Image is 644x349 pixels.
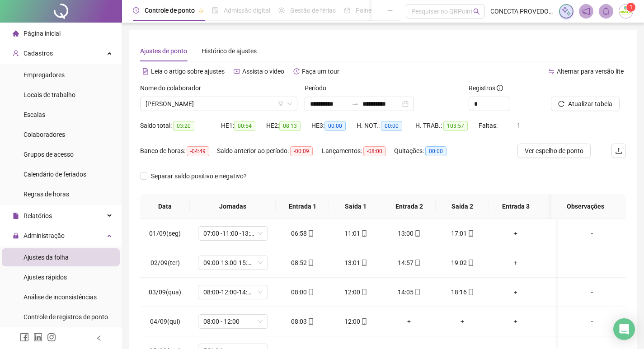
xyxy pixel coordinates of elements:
[224,7,270,14] span: Admissão digital
[344,7,350,14] span: dashboard
[414,260,421,266] span: mobile
[307,230,314,237] span: mobile
[467,260,474,266] span: mobile
[24,274,67,281] span: Ajustes rápidos
[322,146,394,156] div: Lançamentos:
[415,121,479,131] div: H. TRAB.:
[149,230,181,237] span: 01/09(seg)
[360,260,367,266] span: mobile
[517,122,521,129] span: 1
[13,30,19,37] span: home
[357,121,415,131] div: H. NOT.:
[283,316,322,326] div: 08:03
[173,121,194,131] span: 03:20
[443,121,468,131] span: 103:57
[140,194,190,219] th: Data
[414,289,421,295] span: mobile
[382,194,436,219] th: Entrada 2
[390,287,428,297] div: 14:05
[20,333,29,342] span: facebook
[626,3,635,12] sup: Atualize o seu contato no menu Meus Dados
[187,146,209,156] span: -04:49
[142,68,149,74] span: file-text
[517,144,591,158] button: Ver espelho de ponto
[242,68,284,75] span: Assista o vídeo
[202,47,257,55] span: Histórico de ajustes
[140,47,187,55] span: Ajustes de ponto
[467,230,474,237] span: mobile
[356,7,391,14] span: Painel do DP
[557,68,624,75] span: Alternar para versão lite
[525,146,583,156] span: Ver espelho de ponto
[266,121,311,131] div: HE 2:
[305,83,332,93] label: Período
[443,287,482,297] div: 18:16
[497,85,503,91] span: info-circle
[24,191,69,198] span: Regras de horas
[140,146,217,156] div: Banco de horas:
[24,30,61,37] span: Página inicial
[381,121,402,131] span: 00:00
[496,258,535,268] div: +
[582,7,590,15] span: notification
[151,68,225,75] span: Leia o artigo sobre ajustes
[283,287,322,297] div: 08:00
[414,230,421,237] span: mobile
[212,7,218,14] span: file-done
[561,6,571,16] img: sparkle-icon.fc2bf0ac1784a2077858766a79e2daf3.svg
[24,232,65,239] span: Administração
[565,258,619,268] div: -
[276,194,329,219] th: Entrada 1
[336,258,375,268] div: 13:01
[24,171,86,178] span: Calendário de feriados
[496,316,535,326] div: +
[13,233,19,239] span: lock
[24,71,65,79] span: Empregadores
[443,316,482,326] div: +
[469,83,503,93] span: Registros
[203,285,263,299] span: 08:00-12:00-14:00-18:00
[390,228,428,238] div: 13:00
[336,316,375,326] div: 12:00
[293,68,300,74] span: history
[489,194,542,219] th: Entrada 3
[283,228,322,238] div: 06:58
[150,318,180,325] span: 04/09(qui)
[287,101,292,107] span: down
[24,313,108,321] span: Controle de registros de ponto
[565,287,619,297] div: -
[140,121,221,131] div: Saldo total:
[33,333,42,342] span: linkedin
[602,7,610,15] span: bell
[149,289,181,296] span: 03/09(qua)
[550,316,588,326] div: +
[352,100,359,107] span: swap-right
[140,83,207,93] label: Nome do colaborador
[146,97,292,111] span: MARCELO DAVID DE OLIVEIRA DAMASCENO
[24,50,53,57] span: Cadastros
[24,131,65,138] span: Colaboradores
[147,171,250,181] span: Separar saldo positivo e negativo?
[551,97,620,111] button: Atualizar tabela
[436,194,489,219] th: Saída 2
[387,7,393,14] span: ellipsis
[24,91,75,98] span: Locais de trabalho
[352,100,359,107] span: to
[360,230,367,237] span: mobile
[615,147,622,154] span: upload
[145,7,195,14] span: Controle de ponto
[565,228,619,238] div: -
[24,151,74,158] span: Grupos de acesso
[467,289,474,295] span: mobile
[203,227,263,240] span: 07:00 -11:00 -13:00 -17:00
[390,258,428,268] div: 14:57
[198,8,204,14] span: pushpin
[24,293,97,301] span: Análise de inconsistências
[221,121,266,131] div: HE 1:
[278,101,283,107] span: filter
[234,121,255,131] span: 00:54
[550,228,588,238] div: +
[479,122,499,129] span: Faltas:
[302,68,339,75] span: Faça um tour
[336,228,375,238] div: 11:01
